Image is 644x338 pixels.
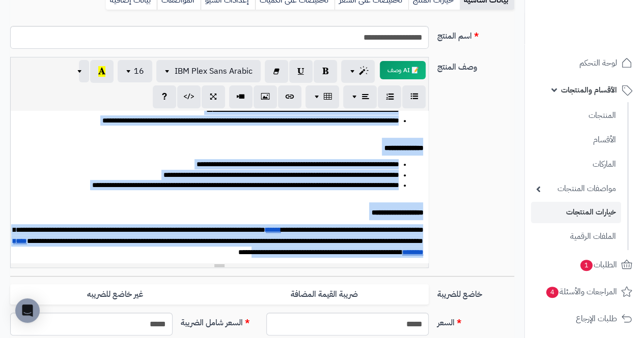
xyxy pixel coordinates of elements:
[531,178,621,200] a: مواصفات المنتجات
[531,202,621,223] a: خيارات المنتجات
[545,285,617,299] span: المراجعات والأسئلة
[531,153,621,175] a: الماركات
[531,306,638,331] a: طلبات الإرجاع
[118,60,152,82] button: 16
[10,284,219,305] label: غير خاضع للضريبه
[380,61,426,79] button: 📝 AI وصف
[433,284,518,300] label: خاضع للضريبة
[175,65,253,77] span: IBM Plex Sans Arabic
[576,312,617,326] span: طلبات الإرجاع
[580,260,593,271] span: 1
[575,27,634,48] img: logo-2.png
[579,258,617,272] span: الطلبات
[531,105,621,127] a: المنتجات
[433,313,518,329] label: السعر
[177,313,262,329] label: السعر شامل الضريبة
[531,253,638,277] a: الطلبات1
[531,280,638,304] a: المراجعات والأسئلة4
[531,226,621,248] a: الملفات الرقمية
[531,51,638,75] a: لوحة التحكم
[433,57,518,73] label: وصف المنتج
[546,287,558,298] span: 4
[531,129,621,151] a: الأقسام
[433,26,518,42] label: اسم المنتج
[561,83,617,97] span: الأقسام والمنتجات
[15,298,40,323] div: Open Intercom Messenger
[156,60,261,82] button: IBM Plex Sans Arabic
[134,65,144,77] span: 16
[219,284,429,305] label: ضريبة القيمة المضافة
[579,56,617,70] span: لوحة التحكم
